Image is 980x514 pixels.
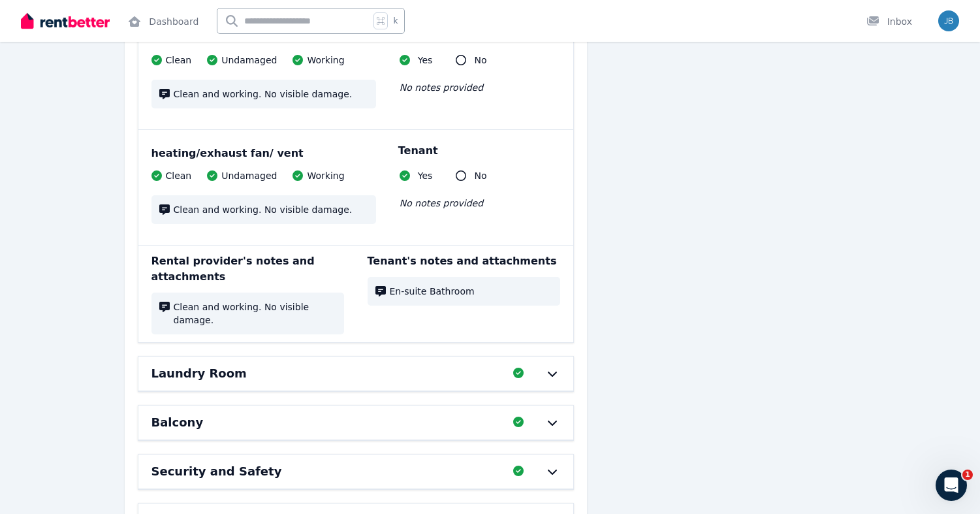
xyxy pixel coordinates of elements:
span: Undamaged [221,169,277,182]
span: Working [307,169,344,182]
span: 1 [962,470,973,480]
span: No [474,169,486,182]
span: No notes provided [400,198,483,208]
span: No [474,54,486,67]
span: Yes [418,54,433,67]
span: Working [307,54,344,67]
span: Clean and working. No visible damage. [174,88,368,101]
span: En-suite Bathroom [390,285,552,298]
span: No notes provided [400,82,483,93]
h6: Balcony [151,413,204,432]
div: Inbox [866,15,912,28]
span: Clean and working. No visible damage. [174,203,368,216]
h6: Security and Safety [151,462,282,481]
div: heating/exhaust fan/ vent [151,146,560,161]
span: k [393,16,398,26]
span: Undamaged [221,54,277,67]
p: Rental provider's notes and attachments [151,253,344,285]
img: Jatinder Bal [938,10,959,31]
p: Tenant [398,143,438,159]
p: Tenant's notes and attachments [368,253,560,269]
h6: Laundry Room [151,364,247,383]
iframe: Intercom live chat [936,470,967,501]
span: Yes [418,169,433,182]
span: Clean [166,54,192,67]
span: Clean [166,169,192,182]
img: RentBetter [21,11,110,31]
span: Clean and working. No visible damage. [174,300,336,327]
